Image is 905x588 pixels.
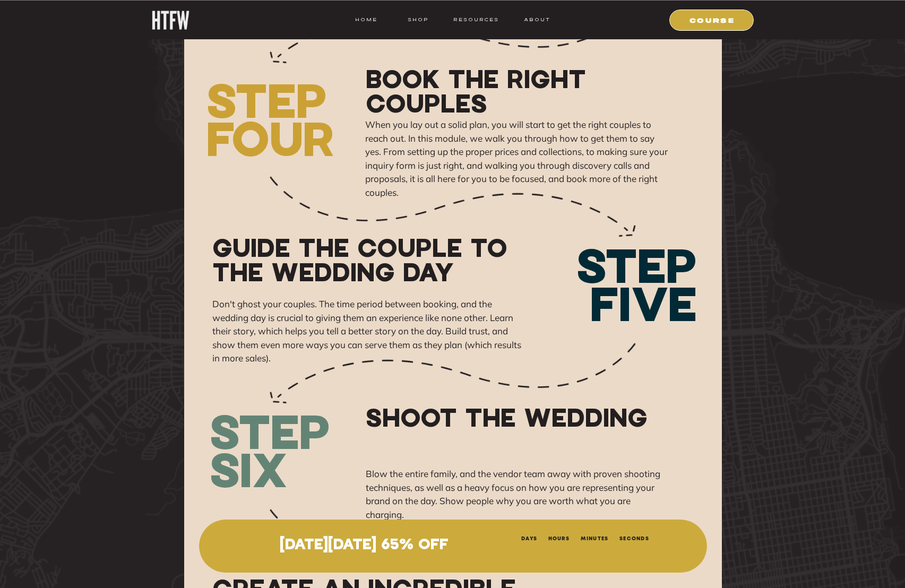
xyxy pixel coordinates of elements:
h3: Shoot the wedding [366,405,679,455]
a: shop [398,15,439,24]
a: resources [450,15,499,24]
a: COURSE [676,15,748,24]
li: Hours [548,533,570,542]
h3: STEP five [542,246,697,327]
p: Don't ghost your couples. The time period between booking, and the wedding day is crucial to givi... [212,297,529,367]
p: [DATE][DATE] 65% OFF [223,537,505,554]
a: ABOUT [523,15,550,24]
p: When you lay out a solid plan, you will start to get the right couples to reach out. In this modu... [365,118,668,197]
p: Blow the entire family, and the vendor team away with proven shooting techniques, as well as a he... [366,467,669,523]
li: Days [521,533,537,542]
h3: STEP six [210,412,348,494]
li: Seconds [619,533,649,542]
li: Minutes [580,533,608,542]
h3: STEP four [206,81,344,162]
h3: Guide the couple to the wedding day [212,236,514,286]
a: HOME [355,15,377,24]
h3: Book the Right couples [366,67,668,117]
